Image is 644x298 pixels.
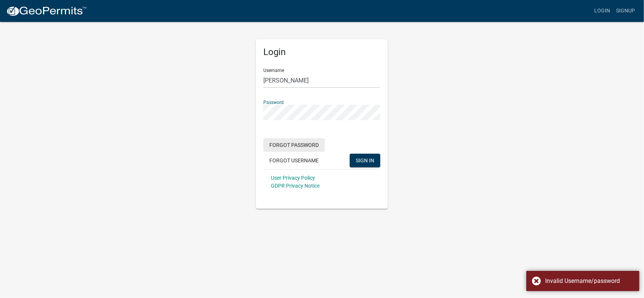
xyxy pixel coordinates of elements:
a: GDPR Privacy Notice [271,183,320,189]
span: SIGN IN [356,157,374,163]
button: Forgot Username [263,154,325,167]
button: Forgot Password [263,138,325,152]
div: Invalid Username/password [545,277,634,286]
a: Login [591,4,613,18]
a: Signup [613,4,638,18]
button: SIGN IN [350,154,380,167]
h5: Login [263,47,380,58]
a: User Privacy Policy [271,175,315,181]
